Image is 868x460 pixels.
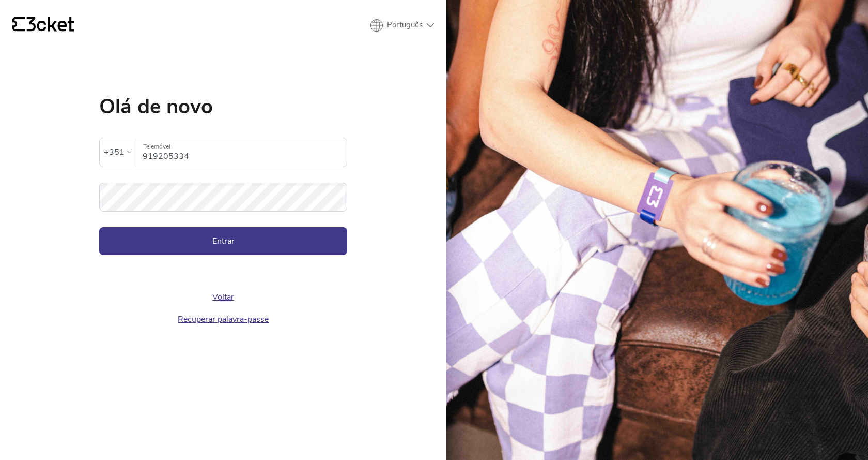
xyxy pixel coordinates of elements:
[99,227,347,255] button: Entrar
[178,314,269,325] a: Recuperar palavra-passe
[99,96,347,117] h1: Olá de novo
[12,17,25,32] g: {' '}
[212,291,234,303] a: Voltar
[143,138,347,167] input: Telemóvel
[99,183,347,200] label: Palavra-passe
[136,138,347,155] label: Telemóvel
[104,144,125,160] div: +351
[12,17,74,34] a: {' '}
